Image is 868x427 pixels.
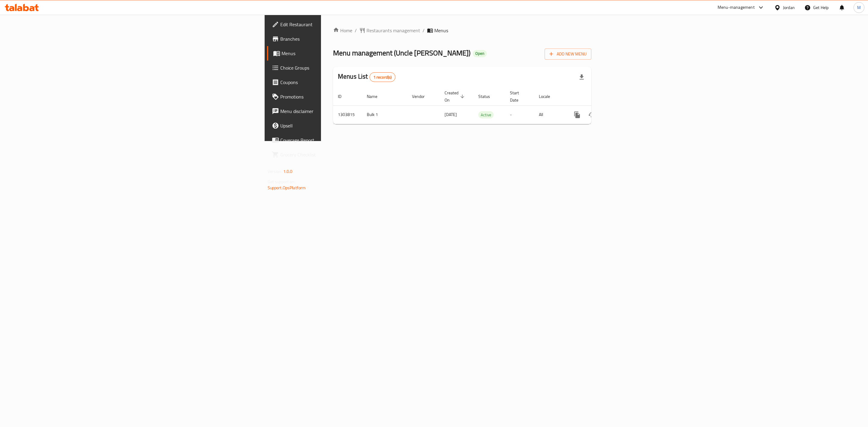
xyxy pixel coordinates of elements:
th: Actions [565,87,633,106]
span: Name [367,93,385,100]
a: Grocery Checklist [267,147,410,162]
a: Promotions [267,89,410,104]
span: Locale [539,93,558,100]
h2: Menus List [338,72,395,82]
span: Promotions [280,93,405,100]
span: Coverage Report [280,137,405,144]
a: Menu disclaimer [267,104,410,118]
a: Coupons [267,75,410,89]
li: / [423,27,425,34]
a: Coverage Report [267,133,410,147]
span: Upsell [280,122,405,129]
a: Menus [267,46,410,61]
div: Menu-management [718,4,755,11]
span: Active [478,111,494,118]
table: enhanced table [333,87,633,124]
div: Open [473,50,487,57]
a: Choice Groups [267,61,410,75]
span: Status [478,93,498,100]
span: Menu disclaimer [280,108,405,115]
span: Branches [280,35,405,42]
span: ID [338,93,349,100]
div: Jordan [783,4,795,11]
a: Branches [267,32,410,46]
span: [DATE] [445,111,457,118]
span: Menus [281,50,405,57]
span: 1 record(s) [370,74,395,80]
span: Add New Menu [549,50,587,58]
a: Upsell [267,118,410,133]
a: Support.OpsPlatform [268,184,306,192]
span: Get support on: [268,178,295,186]
span: Coupons [280,79,405,86]
button: more [570,108,584,122]
div: Total records count [370,72,396,82]
span: Start Date [510,89,527,104]
span: M [857,4,861,11]
span: Menus [434,27,448,34]
span: Edit Restaurant [280,21,405,28]
button: Add New Menu [545,49,591,60]
button: Change Status [584,108,599,122]
span: Open [473,51,487,56]
nav: breadcrumb [333,27,591,34]
span: Created On [445,89,466,104]
span: Grocery Checklist [280,151,405,158]
div: Active [478,111,494,118]
td: All [534,105,565,124]
span: 1.0.0 [283,168,293,175]
div: Export file [574,70,589,84]
span: Choice Groups [280,64,405,71]
a: Edit Restaurant [267,17,410,32]
span: Vendor [412,93,432,100]
span: Version: [268,168,282,175]
td: - [505,105,534,124]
